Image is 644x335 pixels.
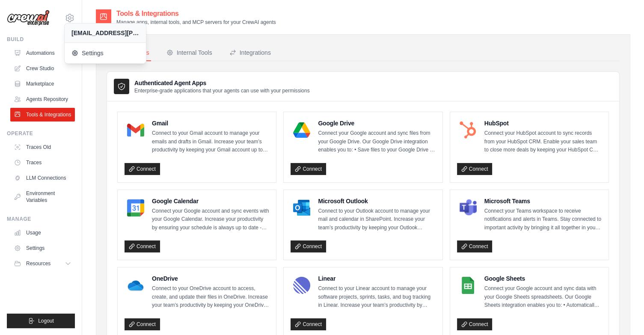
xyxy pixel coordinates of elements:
img: OneDrive Logo [127,277,144,294]
a: Tools & Integrations [10,108,75,122]
div: Build [7,36,75,43]
img: Gmail Logo [127,122,144,139]
h4: Microsoft Teams [484,197,602,205]
a: Connect [291,240,326,252]
a: Connect [291,163,326,175]
p: Connect your Teams workspace to receive notifications and alerts in Teams. Stay connected to impo... [484,207,602,232]
div: Internal Tools [166,48,212,57]
a: Traces [10,156,75,169]
button: Resources [10,257,75,270]
a: Connect [125,240,160,252]
p: Connect your HubSpot account to sync records from your HubSpot CRM. Enable your sales team to clo... [484,129,602,154]
p: Enterprise-grade applications that your agents can use with your permissions [134,87,310,94]
a: Environment Variables [10,187,75,207]
button: Integrations [228,45,273,61]
p: Connect your Google account and sync data with your Google Sheets spreadsheets. Our Google Sheets... [484,285,602,310]
div: Operate [7,130,75,137]
span: Logout [38,317,54,324]
h4: Microsoft Outlook [318,197,435,205]
h3: Authenticated Agent Apps [134,79,310,87]
img: Microsoft Outlook Logo [293,199,310,216]
a: Connect [125,163,160,175]
img: Microsoft Teams Logo [460,199,477,216]
a: Marketplace [10,77,75,91]
p: Connect your Google account and sync events with your Google Calendar. Increase your productivity... [152,207,269,232]
button: Internal Tools [165,45,214,61]
a: Connect [457,318,493,330]
p: Manage apps, internal tools, and MCP servers for your CrewAI agents [116,19,276,26]
a: Automations [10,46,75,60]
p: Connect your Google account and sync files from your Google Drive. Our Google Drive integration e... [318,129,435,154]
a: Traces Old [10,140,75,154]
a: Settings [10,241,75,255]
h4: Google Sheets [484,274,602,283]
h4: Google Calendar [152,197,269,205]
span: Resources [26,260,50,267]
a: Connect [457,240,493,252]
img: Google Drive Logo [293,122,310,139]
p: Connect to your Outlook account to manage your mail and calendar in SharePoint. Increase your tea... [318,207,435,232]
a: Connect [125,318,160,330]
div: Manage [7,216,75,222]
h4: Gmail [152,119,269,127]
div: [EMAIL_ADDRESS][PERSON_NAME][DOMAIN_NAME] [71,29,139,37]
a: Connect [291,318,326,330]
span: Settings [71,49,139,57]
img: Google Calendar Logo [127,199,144,216]
img: HubSpot Logo [460,122,477,139]
a: LLM Connections [10,171,75,185]
h4: OneDrive [152,274,269,283]
a: Crew Studio [10,62,75,75]
div: Integrations [229,48,271,57]
p: Connect to your Linear account to manage your software projects, sprints, tasks, and bug tracking... [318,285,435,310]
h4: Linear [318,274,435,283]
h2: Tools & Integrations [116,9,276,19]
a: Usage [10,226,75,240]
a: Settings [65,44,146,62]
a: Agents Repository [10,92,75,106]
img: Logo [7,10,50,26]
button: Logout [7,314,75,328]
h4: HubSpot [484,119,602,127]
p: Connect to your Gmail account to manage your emails and drafts in Gmail. Increase your team’s pro... [152,129,269,154]
img: Google Sheets Logo [460,277,477,294]
h4: Google Drive [318,119,435,127]
p: Connect to your OneDrive account to access, create, and update their files in OneDrive. Increase ... [152,285,269,310]
img: Linear Logo [293,277,310,294]
a: Connect [457,163,493,175]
